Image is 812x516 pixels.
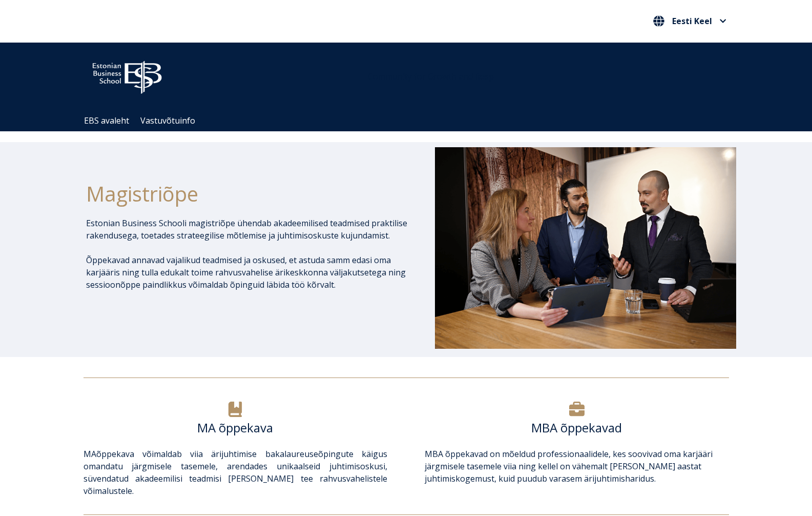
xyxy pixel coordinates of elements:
[78,110,744,131] div: Navigation Menu
[84,53,171,97] img: ebs_logo2016_white
[368,71,494,82] span: Community for Growth and Resp
[84,448,387,497] span: õppekava võimaldab viia ärijuhtimise bakalaureuseõpingute käigus omandatu järgmisele tasemele, ar...
[86,181,408,207] h1: Magistriõpe
[86,254,408,291] p: Õppekavad annavad vajalikud teadmised ja oskused, et astuda samm edasi oma karjääris ning tulla e...
[672,17,712,25] span: Eesti Keel
[425,448,443,460] a: MBA
[425,420,728,435] h6: MBA õppekavad
[651,13,729,30] nav: Vali oma keel
[84,115,129,126] a: EBS avaleht
[84,420,387,435] h6: MA õppekava
[140,115,195,126] a: Vastuvõtuinfo
[84,448,96,460] a: MA
[435,147,736,348] img: DSC_1073
[86,217,408,242] p: Estonian Business Schooli magistriõpe ühendab akadeemilised teadmised praktilise rakendusega, toe...
[425,448,728,485] p: õppekavad on mõeldud professionaalidele, kes soovivad oma karjääri järgmisele tasemele viia ning ...
[651,13,729,29] button: Eesti Keel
